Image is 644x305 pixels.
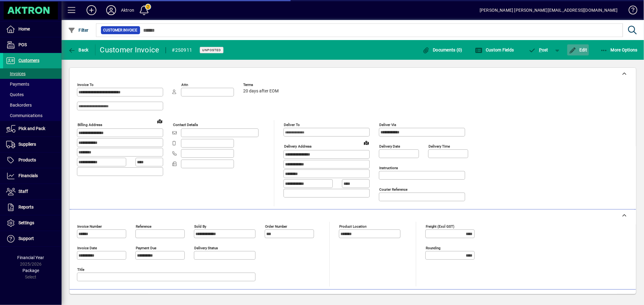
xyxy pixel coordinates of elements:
[3,137,62,152] a: Suppliers
[379,166,398,170] mat-label: Instructions
[194,224,206,229] mat-label: Sold by
[101,5,121,16] button: Profile
[6,82,29,87] span: Payments
[68,47,89,52] span: Back
[121,5,134,15] div: Aktron
[422,47,462,52] span: Documents (0)
[284,123,300,127] mat-label: Deliver To
[480,5,618,15] div: [PERSON_NAME] [PERSON_NAME][EMAIL_ADDRESS][DOMAIN_NAME]
[3,79,62,89] a: Payments
[426,246,441,250] mat-label: Rounding
[77,246,97,250] mat-label: Invoice date
[18,220,34,225] span: Settings
[3,110,62,121] a: Communications
[474,44,516,55] button: Custom Fields
[3,100,62,110] a: Backorders
[265,224,287,229] mat-label: Order number
[18,42,27,47] span: POS
[3,121,62,136] a: Pick and Pack
[567,44,589,55] button: Edit
[82,5,101,16] button: Add
[243,83,280,87] span: Terms
[136,246,156,250] mat-label: Payment due
[77,224,102,229] mat-label: Invoice number
[599,44,639,55] button: More Options
[361,138,371,148] a: View on map
[3,200,62,215] a: Reports
[525,44,552,55] button: Post
[3,152,62,168] a: Products
[18,126,45,131] span: Pick and Pack
[529,47,549,52] span: ost
[202,48,221,52] span: Unposted
[539,47,542,52] span: P
[426,224,454,229] mat-label: Freight (excl GST)
[77,267,84,272] mat-label: Title
[18,236,34,241] span: Support
[181,83,188,87] mat-label: Attn
[339,224,367,229] mat-label: Product location
[155,116,165,126] a: View on map
[18,157,36,162] span: Products
[243,89,279,94] span: 20 days after EOM
[3,68,62,79] a: Invoices
[379,187,408,192] mat-label: Courier Reference
[100,45,159,55] div: Customer Invoice
[6,103,32,108] span: Backorders
[172,45,192,55] div: #250911
[3,184,62,199] a: Staff
[3,89,62,100] a: Quotes
[18,26,30,31] span: Home
[3,22,62,37] a: Home
[6,71,26,76] span: Invoices
[3,215,62,231] a: Settings
[103,27,138,33] span: Customer Invoice
[429,144,450,148] mat-label: Delivery time
[62,44,95,55] app-page-header-button: Back
[624,1,636,21] a: Knowledge Base
[6,92,24,97] span: Quotes
[3,168,62,184] a: Financials
[22,268,39,273] span: Package
[18,142,36,147] span: Suppliers
[194,246,218,250] mat-label: Delivery status
[18,255,44,260] span: Financial Year
[475,47,514,52] span: Custom Fields
[3,231,62,246] a: Support
[6,113,42,118] span: Communications
[421,44,464,55] button: Documents (0)
[379,123,396,127] mat-label: Deliver via
[379,144,400,148] mat-label: Delivery date
[600,47,638,52] span: More Options
[136,224,151,229] mat-label: Reference
[77,83,94,87] mat-label: Invoice To
[18,173,38,178] span: Financials
[3,37,62,53] a: POS
[18,189,28,194] span: Staff
[66,44,90,55] button: Back
[66,25,90,36] button: Filter
[18,205,34,209] span: Reports
[68,28,89,33] span: Filter
[569,47,587,52] span: Edit
[18,58,39,63] span: Customers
